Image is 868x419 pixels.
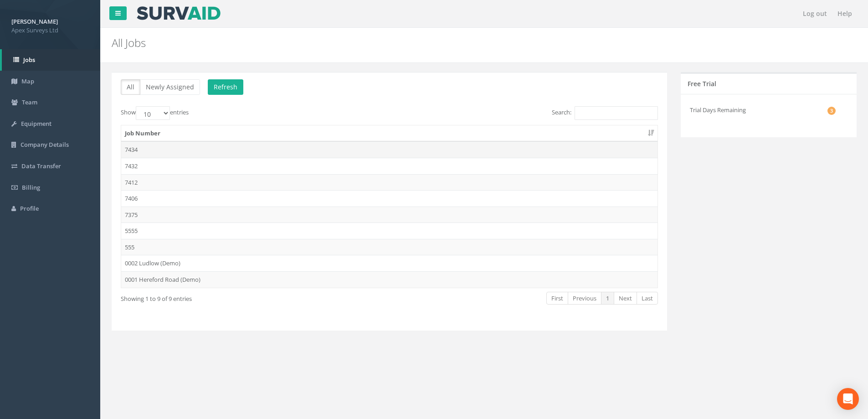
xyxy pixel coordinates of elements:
[121,222,657,239] td: 5555
[22,98,37,106] span: Team
[136,106,170,120] select: Showentries
[575,106,658,120] input: Search:
[20,204,39,212] span: Profile
[21,162,61,170] span: Data Transfer
[601,292,614,305] a: 1
[121,291,337,303] div: Showing 1 to 9 of 9 entries
[11,15,89,34] a: [PERSON_NAME] Apex Surveys Ltd
[121,141,657,158] td: 7434
[837,388,859,410] div: Open Intercom Messenger
[2,49,100,71] a: Jobs
[121,207,657,223] td: 7375
[121,106,189,120] label: Show entries
[121,125,657,142] th: Job Number: activate to sort column ascending
[552,106,658,120] label: Search:
[121,271,657,288] td: 0001 Hereford Road (Demo)
[688,80,716,87] h5: Free Trial
[546,292,568,305] a: First
[21,77,34,85] span: Map
[11,17,58,26] strong: [PERSON_NAME]
[208,79,243,95] button: Refresh
[140,79,200,95] button: Newly Assigned
[690,101,836,119] li: Trial Days Remaining
[21,140,69,149] span: Company Details
[121,255,657,271] td: 0002 Ludlow (Demo)
[121,239,657,255] td: 555
[121,158,657,174] td: 7432
[21,119,51,128] span: Equipment
[827,107,836,115] span: 3
[11,26,89,35] span: Apex Surveys Ltd
[23,56,35,64] span: Jobs
[22,183,40,191] span: Billing
[637,292,658,305] a: Last
[614,292,637,305] a: Next
[121,79,140,95] button: All
[112,37,730,49] h2: All Jobs
[568,292,601,305] a: Previous
[121,174,657,191] td: 7412
[121,190,657,207] td: 7406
